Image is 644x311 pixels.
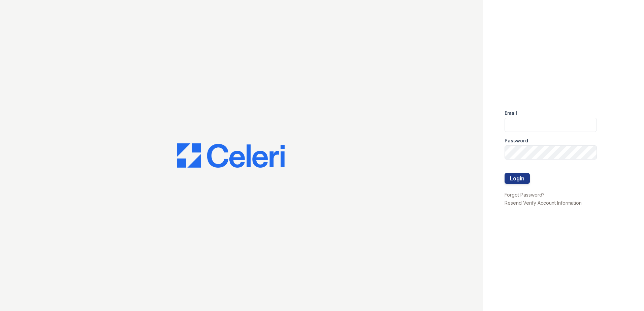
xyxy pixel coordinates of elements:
[505,200,582,206] a: Resend Verify Account Information
[505,110,517,116] label: Email
[505,173,530,184] button: Login
[505,137,528,144] label: Password
[177,143,285,168] img: CE_Logo_Blue-a8612792a0a2168367f1c8372b55b34899dd931a85d93a1a3d3e32e68fde9ad4.png
[505,192,545,198] a: Forgot Password?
